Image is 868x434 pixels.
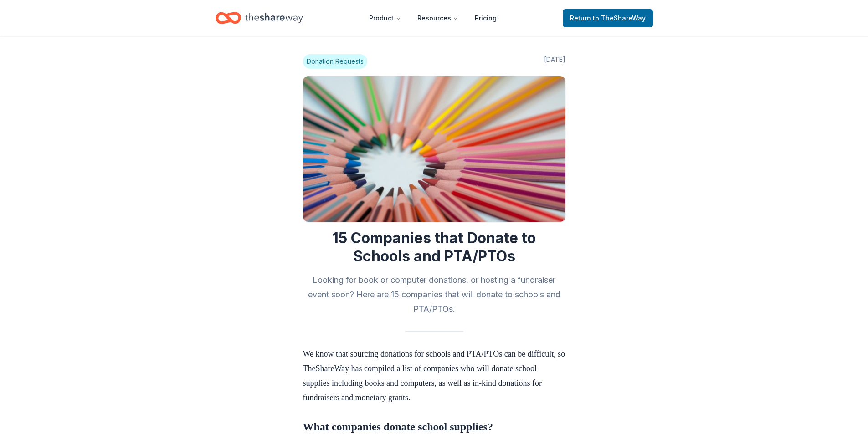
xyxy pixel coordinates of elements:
h1: 15 Companies that Donate to Schools and PTA/PTOs [303,229,565,266]
img: Image for 15 Companies that Donate to Schools and PTA/PTOs [303,76,565,222]
nav: Main [362,7,504,29]
p: We know that sourcing donations for schools and PTA/PTOs can be difficult, so TheShareWay has com... [303,347,565,419]
a: Pricing [467,9,504,27]
span: to TheShareWay [593,14,646,22]
span: [DATE] [544,54,565,69]
button: Product [362,9,408,27]
span: Donation Requests [303,54,367,69]
h2: Looking for book or computer donations, or hosting a fundraiser event soon? Here are 15 companies... [303,273,565,317]
a: Returnto TheShareWay [563,9,653,27]
span: Return [570,13,646,24]
button: Resources [410,9,466,27]
a: Home [216,7,303,29]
